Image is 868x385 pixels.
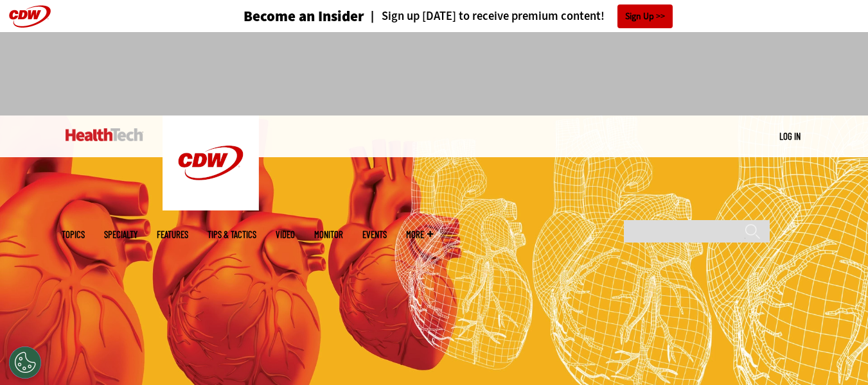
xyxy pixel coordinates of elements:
img: Home [66,128,143,141]
a: Video [276,230,295,239]
a: Events [362,230,387,239]
div: User menu [779,130,801,143]
button: Open Preferences [9,346,41,379]
span: Specialty [104,230,137,239]
a: Tips & Tactics [208,230,256,239]
div: Cookies Settings [9,346,41,379]
a: MonITor [314,230,343,239]
a: CDW [163,200,259,214]
img: Home [163,116,259,210]
a: Sign Up [617,4,673,28]
a: Sign up [DATE] to receive premium content! [364,10,605,22]
a: Become an Insider [195,9,364,24]
a: Features [157,230,188,239]
a: Log in [779,130,801,142]
h3: Become an Insider [244,9,364,24]
span: Topics [62,230,85,239]
span: More [406,230,433,239]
